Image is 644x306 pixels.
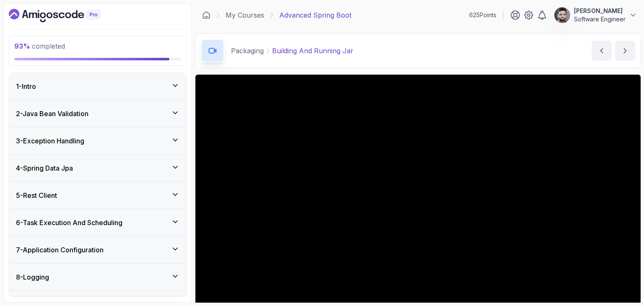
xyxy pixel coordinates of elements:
p: Packaging [231,46,264,56]
h3: 8 - Logging [16,272,49,282]
h3: 5 - Rest Client [16,190,57,200]
button: 8-Logging [9,264,186,290]
button: next content [615,41,635,61]
button: user profile image[PERSON_NAME]Software Engineer [554,7,637,23]
button: 7-Application Configuration [9,236,186,263]
p: 625 Points [469,11,496,19]
a: Dashboard [202,11,210,19]
button: 3-Exception Handling [9,127,186,154]
img: user profile image [554,7,570,23]
a: Dashboard [9,9,119,22]
button: previous content [592,41,612,61]
p: Advanced Spring Boot [279,10,351,20]
button: 5-Rest Client [9,182,186,209]
span: 93 % [14,42,30,50]
p: Building And Running Jar [272,46,353,56]
h3: 2 - Java Bean Validation [16,109,88,119]
button: 4-Spring Data Jpa [9,155,186,182]
p: Software Engineer [574,15,626,23]
h3: 7 - Application Configuration [16,245,104,255]
span: completed [14,42,65,50]
button: 6-Task Execution And Scheduling [9,209,186,236]
button: 2-Java Bean Validation [9,100,186,127]
h3: 1 - Intro [16,81,36,91]
h3: 6 - Task Execution And Scheduling [16,218,122,228]
a: My Courses [226,10,264,20]
p: [PERSON_NAME] [574,7,626,15]
h3: 4 - Spring Data Jpa [16,163,73,173]
h3: 3 - Exception Handling [16,136,84,146]
button: 1-Intro [9,73,186,100]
